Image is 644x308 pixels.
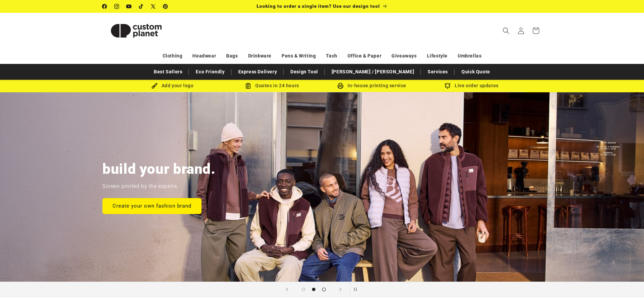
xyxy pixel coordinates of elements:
button: Pause slideshow [350,282,365,297]
button: Load slide 2 of 3 [309,284,319,294]
a: Express Delivery [235,66,281,78]
a: Tech [326,50,337,62]
div: Live order updates [422,81,522,90]
button: Load slide 3 of 3 [319,284,329,294]
a: Eco Friendly [192,66,228,78]
button: Next slide [333,282,348,297]
iframe: Chat Widget [531,235,644,308]
button: Load slide 1 of 3 [299,284,309,294]
a: Giveaways [391,50,416,62]
a: Bags [226,50,238,62]
a: Create your own fashion brand [102,198,201,214]
a: Services [424,66,451,78]
p: Screen printed by the experts. [102,182,178,191]
a: Pens & Writing [282,50,316,62]
a: Drinkware [248,50,271,62]
div: Quotes in 24 hours [222,81,322,90]
a: Office & Paper [348,50,381,62]
img: In-house printing [337,83,343,89]
h2: build your brand. [102,160,216,178]
a: Design Tool [287,66,321,78]
img: Order updates [445,83,451,89]
a: Lifestyle [427,50,448,62]
div: Add your logo [123,81,222,90]
a: Quick Quote [458,66,494,78]
a: [PERSON_NAME] / [PERSON_NAME] [328,66,418,78]
a: Headwear [192,50,216,62]
a: Best Sellers [150,66,186,78]
div: In-house printing service [322,81,422,90]
img: Brush Icon [151,83,158,89]
img: Order Updates Icon [245,83,251,89]
button: Previous slide [280,282,294,297]
a: Umbrellas [458,50,481,62]
summary: Search [499,23,514,38]
img: Custom Planet [102,16,170,46]
span: Looking to order a single item? Use our design tool [257,3,380,9]
a: Custom Planet [100,13,172,48]
a: Clothing [163,50,183,62]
